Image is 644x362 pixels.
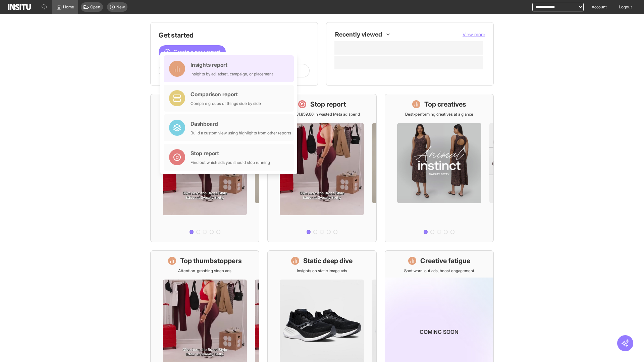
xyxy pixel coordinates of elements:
[159,31,310,40] h1: Get started
[191,101,261,106] div: Compare groups of things side by side
[178,268,231,274] p: Attention-grabbing video ads
[191,61,273,69] div: Insights report
[159,45,226,59] button: Create a new report
[297,268,347,274] p: Insights on static image ads
[180,256,242,265] h1: Top thumbstoppers
[191,120,291,128] div: Dashboard
[267,94,376,242] a: Stop reportSave £31,859.66 in wasted Meta ad spend
[191,160,270,165] div: Find out which ads you should stop running
[463,31,485,38] button: View more
[424,100,466,109] h1: Top creatives
[385,94,494,242] a: Top creativesBest-performing creatives at a glance
[191,71,273,77] div: Insights by ad, adset, campaign, or placement
[63,4,74,10] span: Home
[310,100,346,109] h1: Stop report
[90,4,100,10] span: Open
[150,94,259,242] a: What's live nowSee all active ads instantly
[191,149,270,157] div: Stop report
[8,4,31,10] img: Logo
[284,112,360,117] p: Save £31,859.66 in wasted Meta ad spend
[173,48,220,56] span: Create a new report
[116,4,125,10] span: New
[191,130,291,136] div: Build a custom view using highlights from other reports
[303,256,353,265] h1: Static deep dive
[191,90,261,98] div: Comparison report
[463,32,485,37] span: View more
[405,112,473,117] p: Best-performing creatives at a glance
